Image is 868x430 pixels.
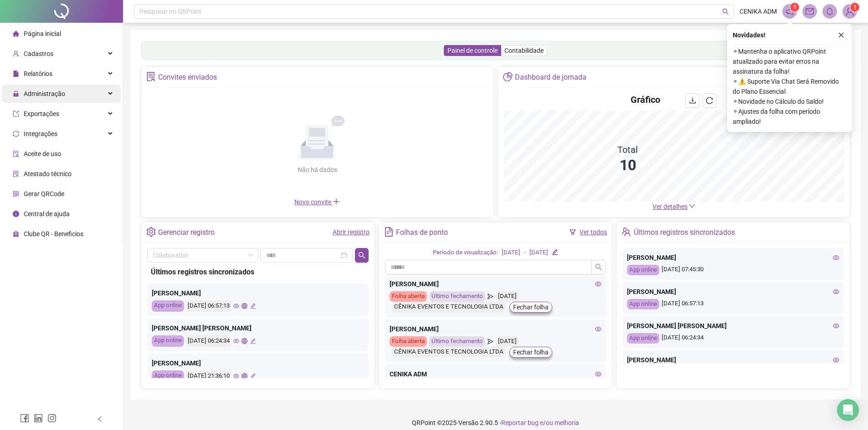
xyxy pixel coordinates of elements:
span: global [241,373,247,379]
div: [PERSON_NAME] [PERSON_NAME] [152,323,364,333]
a: Ver detalhes down [652,203,695,210]
span: eye [833,288,839,295]
span: eye [833,357,839,363]
span: pie-chart [503,72,513,81]
span: facebook [20,414,29,423]
div: Últimos registros sincronizados [151,266,365,278]
div: Dashboard de jornada [515,70,586,85]
span: bell [826,7,834,15]
div: CÊNIKA EVENTOS E TECNOLOGIA LTDA [392,347,506,357]
div: [PERSON_NAME] [152,288,364,298]
span: eye [233,303,239,309]
span: info-circle [13,211,19,217]
span: close [838,32,844,38]
div: [PERSON_NAME] [390,279,602,289]
span: sync [13,131,19,137]
div: [DATE] [496,291,519,302]
span: Fechar folha [513,347,549,357]
div: [DATE] 06:24:34 [627,333,839,344]
span: ⚬ Novidade no Cálculo do Saldo! [733,96,847,106]
span: audit [13,151,19,157]
span: Integrações [24,130,57,137]
button: Fechar folha [509,347,552,358]
span: edit [552,249,558,255]
span: mail [806,7,814,15]
span: ⚬ ⚠️ Suporte Via Chat Será Removido do Plano Essencial [733,76,847,96]
span: qrcode [13,191,19,197]
span: Fechar folha [513,302,549,312]
div: [PERSON_NAME] [627,253,839,263]
span: Gerar QRCode [24,190,64,197]
div: Período de visualização: [433,248,498,258]
div: Últimos registros sincronizados [634,225,735,240]
div: Gerenciar registro [158,225,215,240]
div: Open Intercom Messenger [837,399,859,421]
div: CÊNIKA EVENTOS E TECNOLOGIA LTDA [392,302,506,312]
div: App online [152,335,184,347]
div: [PERSON_NAME] [152,358,364,368]
span: instagram [47,414,56,423]
div: Último fechamento [429,291,485,302]
div: App online [152,370,184,382]
span: ⚬ Ajustes da folha com período ampliado! [733,106,847,126]
span: Cadastros [24,50,53,57]
span: Painel de controle [447,47,498,54]
div: [DATE] 06:57:13 [627,299,839,309]
span: send [488,291,493,302]
span: left [97,416,103,422]
div: [DATE] 07:45:30 [627,265,839,275]
span: Clube QR - Beneficios [24,230,83,238]
span: user-add [13,51,19,57]
div: [DATE] [529,248,548,258]
span: eye [595,326,601,332]
span: solution [13,171,19,177]
span: linkedin [34,414,43,423]
span: team [621,227,631,237]
span: edit [250,338,256,344]
div: Folha aberta [390,336,427,347]
div: App online [627,265,659,275]
span: eye [595,281,601,287]
sup: 1 [790,3,799,12]
h4: Gráfico [631,93,660,106]
span: Aceite de uso [24,150,61,157]
span: plus [333,198,340,205]
span: global [241,338,247,344]
span: search [722,8,729,15]
img: 90080 [843,5,857,18]
span: solution [146,72,156,81]
span: Contabilidade [504,47,544,54]
span: notification [786,7,794,15]
div: App online [627,333,659,344]
span: search [358,252,365,259]
div: [DATE] 06:57:13 [186,300,231,312]
div: - [524,248,526,258]
span: lock [13,91,19,97]
span: Central de ajuda [24,210,70,218]
span: search [595,263,602,271]
span: home [13,30,19,37]
span: Versão [458,419,478,426]
span: Ver detalhes [652,203,688,210]
div: [PERSON_NAME] [627,287,839,297]
span: ⚬ Mantenha o aplicativo QRPoint atualizado para evitar erros na assinatura da folha! [733,46,847,76]
span: Página inicial [24,30,61,37]
span: gift [13,231,19,237]
span: 1 [793,4,796,10]
span: Exportações [24,110,59,117]
div: [PERSON_NAME] [627,355,839,365]
sup: Atualize o seu contato no menu Meus Dados [850,3,859,12]
span: Novo convite [294,198,340,206]
span: edit [250,303,256,309]
div: Folha aberta [390,291,427,302]
div: App online [627,299,659,309]
span: download [689,97,696,104]
div: [DATE] [496,336,519,347]
div: Último fechamento [429,336,485,347]
span: export [13,111,19,117]
div: Não há dados [275,165,359,175]
span: file [13,71,19,77]
div: [DATE] 06:24:34 [186,335,231,347]
button: Fechar folha [509,302,552,313]
div: [DATE] [502,248,520,258]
